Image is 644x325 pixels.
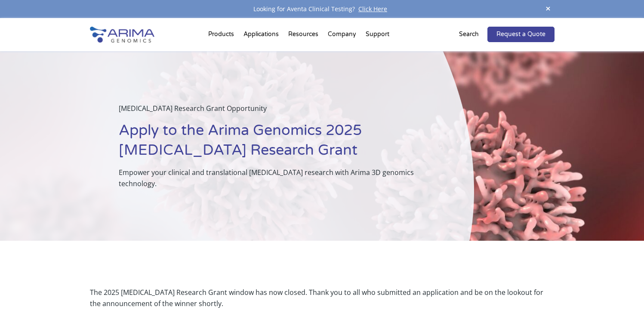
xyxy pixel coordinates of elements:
a: Request a Quote [487,27,555,42]
div: Looking for Aventa Clinical Testing? [90,3,555,15]
p: Search [459,29,479,40]
img: Arima-Genomics-logo [90,27,154,43]
h1: Apply to the Arima Genomics 2025 [MEDICAL_DATA] Research Grant [119,121,431,167]
p: [MEDICAL_DATA] Research Grant Opportunity [119,103,431,121]
a: Click Here [355,5,391,13]
p: Empower your clinical and translational [MEDICAL_DATA] research with Arima 3D genomics technology. [119,167,431,189]
div: The 2025 [MEDICAL_DATA] Research Grant window has now closed. Thank you to all who submitted an a... [90,287,555,309]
